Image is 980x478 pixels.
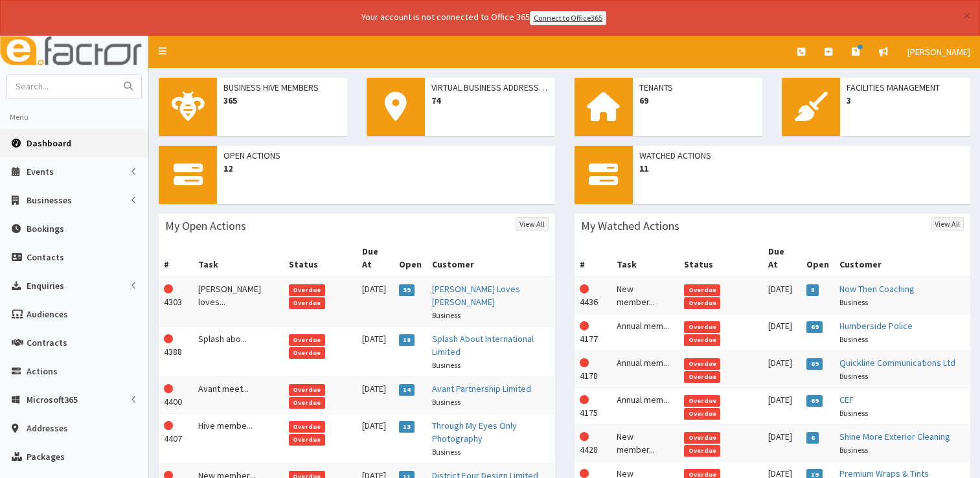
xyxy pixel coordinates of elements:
[432,283,520,308] a: [PERSON_NAME] Loves [PERSON_NAME]
[399,334,415,346] span: 18
[432,360,461,370] small: Business
[399,421,415,433] span: 13
[639,162,964,175] span: 11
[575,313,612,350] td: 4177
[289,421,325,433] span: Overdue
[679,240,763,277] th: Status
[806,321,823,333] span: 69
[806,284,819,296] span: 5
[611,424,679,461] td: New member...
[159,326,193,376] td: 4388
[931,217,964,231] a: View All
[581,220,679,232] h3: My Watched Actions
[839,431,950,442] a: Shine More Exterior Cleaning
[223,162,549,175] span: 12
[839,394,854,405] a: CEF
[165,220,246,232] h3: My Open Actions
[193,326,284,376] td: Splash abo...
[530,11,606,25] a: Connect to Office365
[193,277,284,327] td: [PERSON_NAME] loves...
[431,94,549,107] span: 74
[575,424,612,461] td: 4428
[684,358,720,370] span: Overdue
[611,313,679,350] td: Annual mem...
[839,334,868,344] small: Business
[289,284,325,296] span: Overdue
[763,387,801,424] td: [DATE]
[159,376,193,413] td: 4400
[289,347,325,359] span: Overdue
[907,46,970,58] span: [PERSON_NAME]
[684,334,720,346] span: Overdue
[432,383,531,394] a: Avant Partnership Limited
[580,432,589,441] i: This Action is overdue!
[427,240,555,277] th: Customer
[611,277,679,314] td: New member...
[684,408,720,420] span: Overdue
[284,240,357,277] th: Status
[7,75,116,98] input: Search...
[223,149,549,162] span: Open Actions
[164,384,173,393] i: This Action is overdue!
[105,10,863,25] div: Your account is not connected to Office 365
[223,94,341,107] span: 365
[684,445,720,457] span: Overdue
[289,334,325,346] span: Overdue
[839,408,868,418] small: Business
[898,36,980,68] a: [PERSON_NAME]
[763,350,801,387] td: [DATE]
[575,350,612,387] td: 4178
[763,277,801,314] td: [DATE]
[684,371,720,383] span: Overdue
[580,358,589,367] i: This Action is overdue!
[684,297,720,309] span: Overdue
[27,451,65,462] span: Packages
[27,308,68,320] span: Audiences
[289,384,325,396] span: Overdue
[357,277,394,327] td: [DATE]
[432,310,461,320] small: Business
[763,313,801,350] td: [DATE]
[834,240,970,277] th: Customer
[159,413,193,463] td: 4407
[193,376,284,413] td: Avant meet...
[164,284,173,293] i: This Action is overdue!
[580,469,589,478] i: This Action is overdue!
[847,94,964,107] span: 3
[27,422,68,434] span: Addresses
[164,421,173,430] i: This Action is overdue!
[839,445,868,455] small: Business
[289,297,325,309] span: Overdue
[27,280,64,291] span: Enquiries
[639,149,964,162] span: Watched Actions
[839,320,913,332] a: Humberside Police
[839,357,955,369] a: Quickline Communications Ltd
[839,297,868,307] small: Business
[27,251,64,263] span: Contacts
[357,240,394,277] th: Due At
[399,284,415,296] span: 39
[963,9,970,23] button: ×
[763,240,801,277] th: Due At
[357,326,394,376] td: [DATE]
[639,94,757,107] span: 69
[27,223,64,234] span: Bookings
[27,166,54,177] span: Events
[289,397,325,409] span: Overdue
[684,321,720,333] span: Overdue
[580,395,589,404] i: This Action is overdue!
[394,240,427,277] th: Open
[516,217,549,231] a: View All
[575,240,612,277] th: #
[159,240,193,277] th: #
[27,365,58,377] span: Actions
[639,81,757,94] span: Tenants
[432,333,534,358] a: Splash About International Limited
[357,376,394,413] td: [DATE]
[159,277,193,327] td: 4303
[806,395,823,407] span: 69
[684,432,720,444] span: Overdue
[611,350,679,387] td: Annual mem...
[27,394,78,405] span: Microsoft365
[684,395,720,407] span: Overdue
